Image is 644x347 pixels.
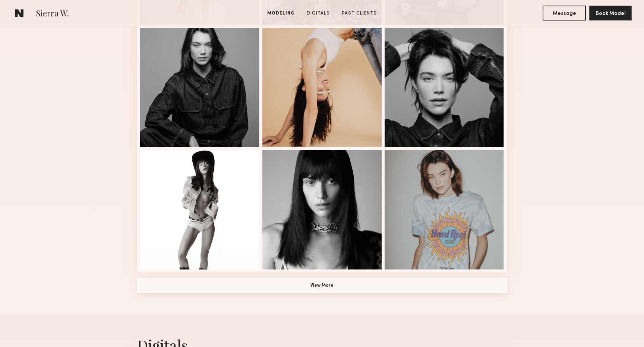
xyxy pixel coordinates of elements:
[339,10,380,17] a: Past Clients
[264,10,298,17] a: Modeling
[36,7,69,20] span: Sierra W.
[589,10,632,16] a: Book Model
[304,10,333,17] a: Digitals
[589,6,632,20] button: Book Model
[543,6,586,20] button: Message
[137,278,507,293] button: View More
